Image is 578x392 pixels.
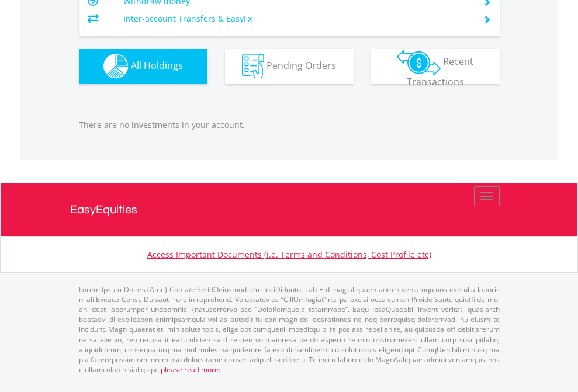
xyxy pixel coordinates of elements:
[407,55,474,88] span: Recent Transactions
[79,285,500,374] p: Lorem Ipsum Dolors (Ame) Con a/e SeddOeiusmod tem InciDiduntut Lab Etd mag aliquaen admin veniamq...
[79,119,500,131] p: There are no investments in your account.
[70,183,508,236] a: EasyEquities
[147,249,431,260] a: Access Important Documents (i.e. Terms and Conditions, Cost Profile etc)
[103,54,129,79] img: holdings-wht.png
[371,49,500,84] button: Recent Transactions
[242,54,264,79] img: pending_instructions-wht.png
[161,365,220,374] a: please read more:
[79,49,207,84] button: All Holdings
[131,59,183,72] span: All Holdings
[266,59,336,72] span: Pending Orders
[225,49,354,84] button: Pending Orders
[397,50,441,75] img: transactions-zar-wht.png
[123,10,469,27] td: Inter-account Transfers & EasyFx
